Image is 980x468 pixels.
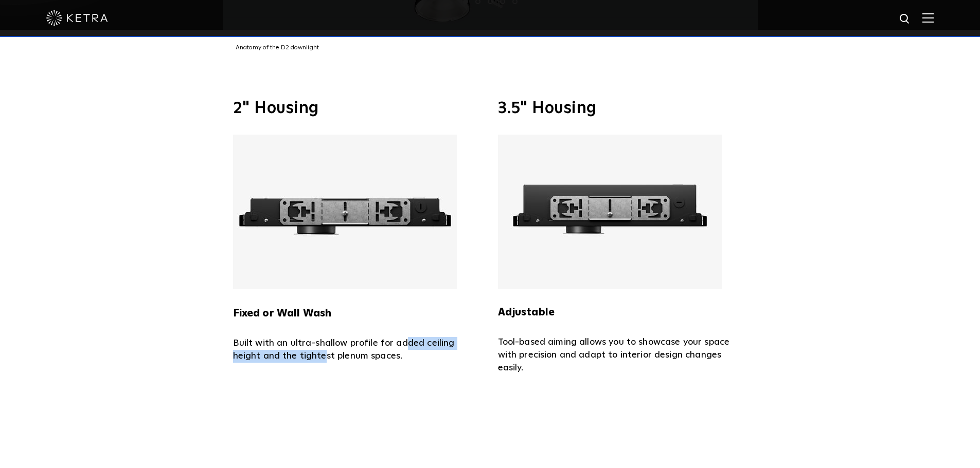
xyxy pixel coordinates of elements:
img: search icon [899,13,912,26]
p: Built with an ultra-shallow profile for added ceiling height and the tightest plenum spaces. [233,337,483,363]
img: Hamburger%20Nav.svg [922,13,934,23]
p: Tool-based aiming allows you to showcase your space with precision and adapt to interior design c... [498,336,747,375]
strong: Fixed or Wall Wash [233,308,332,319]
strong: Adjustable [498,307,555,317]
img: Ketra 2" Fixed or Wall Wash Housing with an ultra slim profile [233,135,457,289]
img: Ketra 3.5" Adjustable Housing with an ultra slim profile [498,135,722,289]
h3: 3.5" Housing [498,100,747,117]
div: Anatomy of the D2 downlight [225,43,760,54]
h3: 2" Housing [233,100,483,117]
img: ketra-logo-2019-white [46,10,108,26]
